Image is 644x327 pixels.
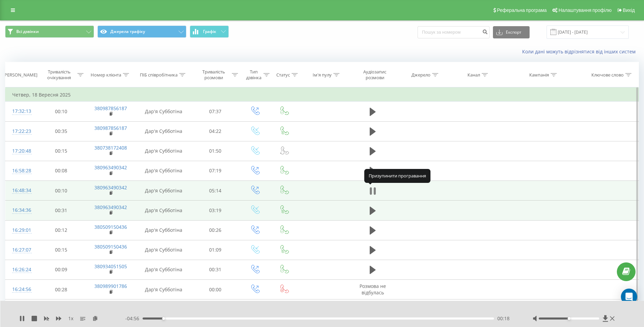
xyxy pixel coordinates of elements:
div: Кампанія [529,72,549,78]
a: 380989901786 [94,283,127,289]
a: 380963490342 [94,184,127,191]
div: 17:22:23 [12,125,30,138]
div: Номер клієнта [91,72,121,78]
td: 00:26 [191,220,240,240]
td: 00:32 [37,299,86,319]
span: - 04:56 [125,315,143,322]
div: Тривалість розмови [197,69,230,81]
a: 380987856187 [94,125,127,131]
div: Тривалість очікування [42,69,76,81]
a: 380963490342 [94,164,127,171]
div: ПІБ співробітника [140,72,178,78]
span: 00:18 [497,315,510,322]
div: Статус [276,72,290,78]
td: 00:12 [37,220,86,240]
div: 16:29:01 [12,224,30,237]
td: 00:31 [37,201,86,220]
td: Дар'я Субботіна [136,280,191,299]
div: 16:34:36 [12,204,30,217]
td: 01:09 [191,240,240,260]
td: 01:50 [191,141,240,161]
a: 380987856187 [94,105,127,111]
td: 00:31 [191,260,240,279]
div: Ім'я пулу [313,72,332,78]
td: Дар'я Субботіна [136,260,191,279]
a: 380509150436 [94,224,127,230]
a: Коли дані можуть відрізнятися вiд інших систем [522,48,639,55]
div: 16:58:28 [12,164,30,177]
td: 00:10 [37,181,86,201]
div: Ключове слово [591,72,624,78]
div: 16:26:24 [12,263,30,276]
button: Експорт [493,26,530,38]
td: Дар'я Субботіна [136,181,191,201]
td: 04:22 [191,121,240,141]
span: Вихід [623,7,635,13]
div: Аудіозапис розмови [355,69,394,81]
div: 16:48:34 [12,184,30,197]
td: 07:19 [191,161,240,180]
button: Джерела трафіку [97,25,186,38]
td: Четвер, 18 Вересня 2025 [5,88,639,102]
td: 00:28 [37,280,86,299]
td: Дар'я Субботіна [136,121,191,141]
div: [PERSON_NAME] [3,72,37,78]
td: Дар'я Субботіна [136,240,191,260]
td: 00:35 [37,121,86,141]
span: Всі дзвінки [16,29,39,34]
div: 16:24:56 [12,283,30,296]
td: Дар'я Субботіна [136,201,191,220]
a: 380738172408 [94,144,127,151]
span: Налаштування профілю [558,7,611,13]
td: Дар'я Субботіна [136,141,191,161]
div: 17:32:13 [12,105,30,118]
span: 1 x [68,315,73,322]
div: 16:27:07 [12,243,30,257]
td: 00:15 [37,240,86,260]
div: Accessibility label [162,317,165,320]
a: 380509150436 [94,243,127,250]
td: 00:10 [37,102,86,121]
div: Призупинити програвання [364,169,430,183]
td: 00:00 [191,280,240,299]
div: Open Intercom Messenger [621,289,637,305]
td: 00:08 [37,161,86,180]
td: Дар'я Субботіна [136,161,191,180]
td: 05:14 [191,181,240,201]
button: Всі дзвінки [5,25,94,38]
div: Тип дзвінка [246,69,261,81]
span: Розмова не відбулась [360,283,386,295]
span: Реферальна програма [497,7,547,13]
span: Графік [203,29,216,34]
div: Канал [467,72,480,78]
td: Дар'я Субботіна [136,299,191,319]
td: 00:09 [37,260,86,279]
td: 00:15 [37,141,86,161]
td: Дар'я Субботіна [136,102,191,121]
a: 380963490342 [94,204,127,210]
div: 17:20:48 [12,144,30,158]
div: Джерело [411,72,430,78]
td: Дар'я Субботіна [136,220,191,240]
a: 380934051505 [94,263,127,270]
td: 01:50 [191,299,240,319]
div: Accessibility label [568,317,570,320]
td: 03:19 [191,201,240,220]
button: Графік [190,25,229,38]
td: 07:37 [191,102,240,121]
input: Пошук за номером [418,26,490,38]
